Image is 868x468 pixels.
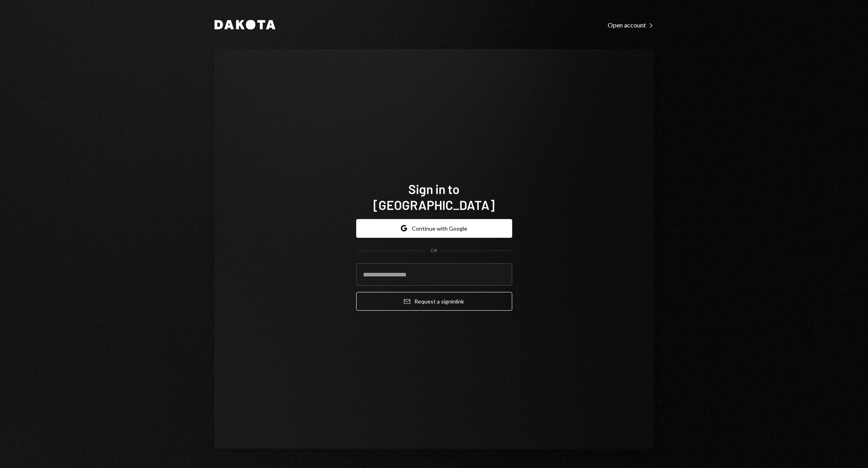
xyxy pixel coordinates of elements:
button: Continue with Google [356,219,512,238]
a: Open account [608,20,654,29]
div: Open account [608,21,654,29]
div: OR [431,247,437,254]
button: Request a signinlink [356,292,512,311]
h1: Sign in to [GEOGRAPHIC_DATA] [356,181,512,213]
